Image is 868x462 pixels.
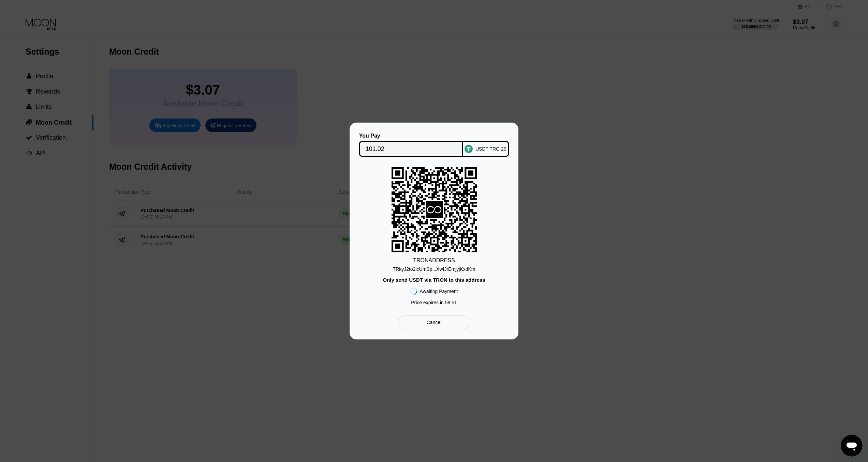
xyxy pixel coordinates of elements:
div: You Pay [359,133,463,139]
iframe: Button to launch messaging window [841,435,863,457]
div: Price expires in [411,300,457,305]
div: TRkyJ2to2icUmSp...XwfJrEmjyjKxdKm [393,266,475,272]
div: Awaiting Payment [420,289,458,294]
div: You PayUSDT TRC-20 [360,133,508,157]
div: Cancel [427,319,442,325]
div: TRON ADDRESS [413,257,455,264]
div: USDT TRC-20 [475,146,506,152]
div: Cancel [398,316,470,329]
div: Only send USDT via TRON to this address [383,277,485,283]
div: TRkyJ2to2icUmSp...XwfJrEmjyjKxdKm [393,264,475,272]
span: 58 : 51 [445,300,457,305]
